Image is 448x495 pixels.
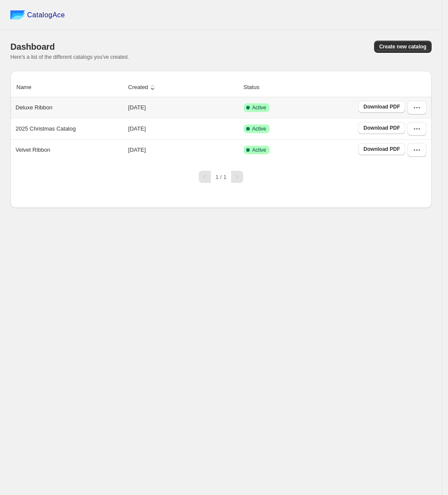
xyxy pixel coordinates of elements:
[27,11,65,19] span: CatalogAce
[374,41,432,53] button: Create new catalog
[127,79,158,96] button: Created
[216,174,226,180] span: 1 / 1
[16,146,50,154] p: Velvet Ribbon
[16,103,52,112] p: Deluxe Ribbon
[242,79,270,96] button: Status
[363,103,400,110] span: Download PDF
[16,125,76,133] p: 2025 Christmas Catalog
[363,125,400,131] span: Download PDF
[358,122,405,134] a: Download PDF
[358,101,405,113] a: Download PDF
[15,79,41,96] button: Name
[126,118,241,139] td: [DATE]
[10,42,55,51] span: Dashboard
[10,10,25,19] img: catalog ace
[126,97,241,118] td: [DATE]
[379,43,426,50] span: Create new catalog
[126,139,241,160] td: [DATE]
[10,54,129,60] span: Here's a list of the different catalogs you've created.
[363,146,400,153] span: Download PDF
[358,143,405,155] a: Download PDF
[252,125,267,132] span: Active
[252,104,267,111] span: Active
[252,147,267,153] span: Active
